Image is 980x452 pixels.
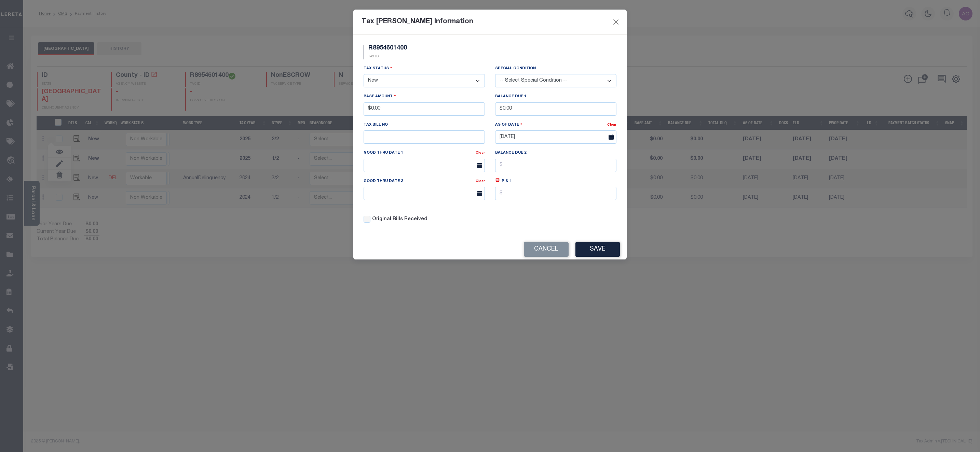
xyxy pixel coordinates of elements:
label: Base Amount [364,93,396,100]
label: Original Bills Received [372,216,427,223]
label: Balance Due 1 [495,94,526,100]
h5: R8954601400 [368,45,407,52]
label: Tax Bill No [364,122,388,128]
a: Clear [476,151,485,155]
label: Balance Due 2 [495,150,526,156]
p: TAX ID [368,54,407,59]
input: $ [495,159,616,172]
label: Tax Status [364,65,392,72]
a: Clear [607,123,616,127]
input: $ [495,102,616,116]
input: $ [495,187,616,200]
label: As Of Date [495,122,522,128]
label: Special Condition [495,66,536,72]
label: P & I [502,179,511,184]
a: Clear [476,180,485,183]
input: $ [364,102,485,116]
button: Save [575,242,620,257]
label: Good Thru Date 2 [364,179,404,184]
label: Good Thru Date 1 [364,150,404,156]
button: Cancel [524,242,569,257]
